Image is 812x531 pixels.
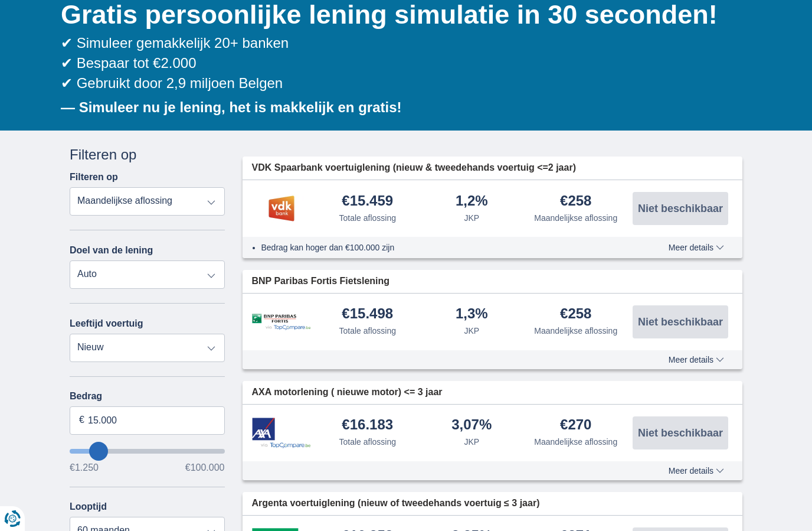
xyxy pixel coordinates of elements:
label: Leeftijd voertuig [70,318,143,329]
div: Maandelijkse aflossing [534,212,617,224]
div: Maandelijkse aflossing [534,436,617,448]
span: AXA motorlening ( nieuwe motor) <= 3 jaar [252,386,443,399]
label: Doel van de lening [70,245,153,256]
div: €258 [560,307,591,322]
button: Niet beschikbaar [633,305,728,338]
div: €16.183 [342,418,393,434]
span: €1.250 [70,463,99,473]
span: Niet beschikbaar [638,317,723,327]
img: product.pl.alt VDK bank [252,194,311,223]
div: 1,2% [456,194,488,210]
span: BNP Paribas Fortis Fietslening [252,275,390,288]
div: Filteren op [70,145,225,165]
button: Meer details [660,243,733,252]
div: JKP [464,436,479,448]
label: Filteren op [70,172,118,183]
div: Maandelijkse aflossing [534,325,617,337]
div: 3,07% [451,418,492,434]
div: JKP [464,325,479,337]
span: VDK Spaarbank voertuiglening (nieuw & tweedehands voertuig <=2 jaar) [252,161,576,175]
div: Totale aflossing [339,325,396,337]
div: €15.459 [342,194,393,210]
span: Meer details [669,467,724,475]
span: Meer details [669,356,724,364]
button: Niet beschikbaar [633,192,728,225]
div: €15.498 [342,307,393,322]
div: ✔ Simuleer gemakkelijk 20+ banken ✔ Bespaar tot €2.000 ✔ Gebruikt door 2,9 miljoen Belgen [61,33,742,94]
span: Niet beschikbaar [638,203,723,214]
button: Niet beschikbaar [633,416,728,449]
b: — Simuleer nu je lening, het is makkelijk en gratis! [61,99,402,115]
input: wantToBorrow [70,449,225,454]
div: Totale aflossing [339,212,396,224]
button: Meer details [660,466,733,475]
div: Totale aflossing [339,436,396,448]
div: JKP [464,212,479,224]
div: 1,3% [456,307,488,322]
div: €270 [560,418,591,434]
label: Bedrag [70,391,225,402]
img: product.pl.alt BNP Paribas Fortis [252,314,311,331]
img: product.pl.alt Axa Bank [252,418,311,449]
span: € [79,413,84,427]
span: Niet beschikbaar [638,428,723,438]
span: Argenta voertuiglening (nieuw of tweedehands voertuig ≤ 3 jaar) [252,497,540,510]
span: €100.000 [185,463,225,473]
div: €258 [560,194,591,210]
li: Bedrag kan hoger dan €100.000 zijn [261,242,626,253]
label: Looptijd [70,501,107,512]
button: Meer details [660,355,733,364]
span: Meer details [669,243,724,252]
